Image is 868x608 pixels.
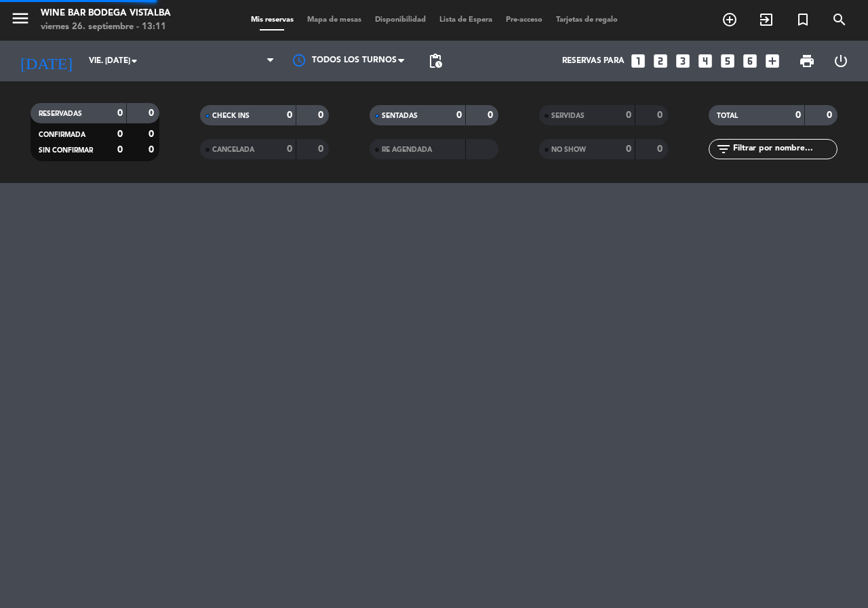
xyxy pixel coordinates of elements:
i: add_circle_outline [722,12,738,28]
span: RESERVADAS [39,110,82,117]
span: Disponibilidad [368,16,433,24]
span: CONFIRMADA [39,131,85,138]
strong: 0 [488,110,496,120]
i: search [831,12,848,28]
span: Pre-acceso [499,16,549,24]
i: turned_in_not [795,12,811,28]
strong: 0 [117,129,123,139]
span: RE AGENDADA [382,146,432,153]
div: LOG OUT [824,41,858,81]
i: looks_two [652,52,669,70]
strong: 0 [657,110,665,120]
i: looks_4 [696,52,714,70]
i: menu [10,8,31,28]
strong: 0 [318,110,326,120]
i: add_box [764,52,781,70]
strong: 0 [456,110,462,120]
strong: 0 [626,144,631,154]
i: power_settings_new [833,53,849,69]
strong: 0 [149,108,157,118]
strong: 0 [827,110,835,120]
i: looks_3 [674,52,692,70]
strong: 0 [149,145,157,155]
strong: 0 [657,144,665,154]
input: Filtrar por nombre... [732,142,837,157]
span: Reservas para [562,56,625,66]
span: CHECK INS [212,113,250,119]
i: arrow_drop_down [126,53,142,69]
span: CANCELADA [212,146,254,153]
span: SENTADAS [382,113,418,119]
strong: 0 [149,129,157,139]
span: Mis reservas [244,16,300,24]
i: exit_to_app [758,12,774,28]
span: SERVIDAS [551,113,585,119]
strong: 0 [318,144,326,154]
div: Wine Bar Bodega Vistalba [41,7,171,20]
i: [DATE] [10,46,82,76]
i: looks_5 [719,52,736,70]
span: Lista de Espera [433,16,499,24]
strong: 0 [795,110,801,120]
strong: 0 [117,108,123,118]
span: print [799,53,815,69]
span: TOTAL [717,113,738,119]
strong: 0 [287,110,292,120]
i: looks_6 [741,52,759,70]
strong: 0 [287,144,292,154]
i: filter_list [715,141,732,157]
button: menu [10,8,31,33]
span: SIN CONFIRMAR [39,147,93,154]
span: NO SHOW [551,146,586,153]
strong: 0 [117,145,123,155]
span: Mapa de mesas [300,16,368,24]
div: viernes 26. septiembre - 13:11 [41,20,171,34]
span: pending_actions [427,53,443,69]
span: Tarjetas de regalo [549,16,625,24]
strong: 0 [626,110,631,120]
i: looks_one [629,52,647,70]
